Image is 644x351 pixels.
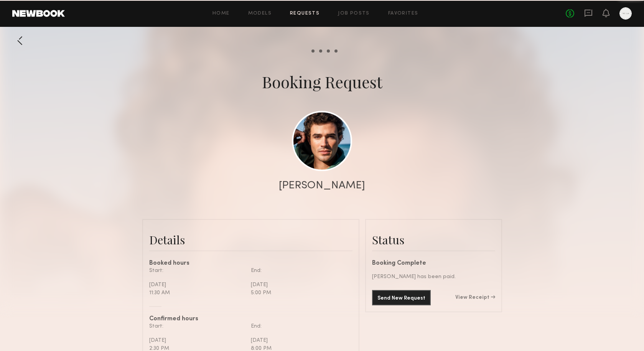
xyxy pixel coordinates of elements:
[262,71,382,92] div: Booking Request
[388,11,418,16] a: Favorites
[149,316,352,322] div: Confirmed hours
[372,232,495,247] div: Status
[149,267,245,275] div: Start:
[251,267,347,275] div: End:
[149,322,245,330] div: Start:
[212,11,230,16] a: Home
[149,232,352,247] div: Details
[251,336,347,344] div: [DATE]
[372,273,495,281] div: [PERSON_NAME] has been paid.
[251,281,347,289] div: [DATE]
[248,11,272,16] a: Models
[149,281,245,289] div: [DATE]
[279,180,365,191] div: [PERSON_NAME]
[149,260,352,267] div: Booked hours
[372,290,431,305] button: Send New Request
[251,289,347,297] div: 5:00 PM
[455,295,495,300] a: View Receipt
[149,336,245,344] div: [DATE]
[338,11,370,16] a: Job Posts
[251,322,347,330] div: End:
[290,11,320,16] a: Requests
[149,289,245,297] div: 11:30 AM
[372,260,495,267] div: Booking Complete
